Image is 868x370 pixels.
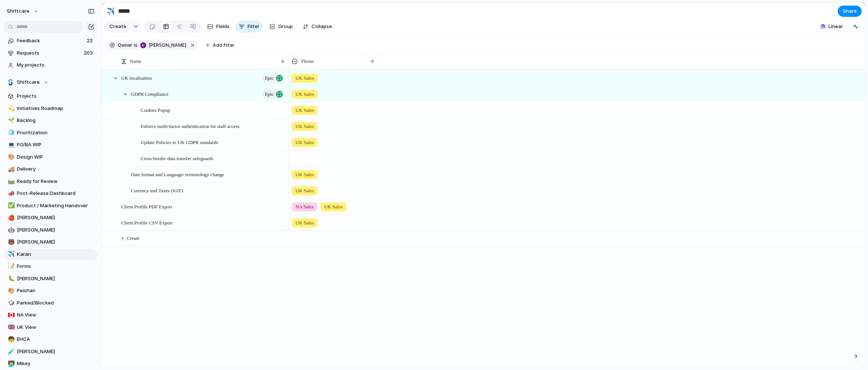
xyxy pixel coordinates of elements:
div: 🧊 [8,128,13,137]
a: Feedback22 [4,35,97,46]
a: 💫Initiatives Roadmap [4,103,97,114]
button: Epic [262,73,285,83]
div: 🛤️ [8,177,13,186]
div: 🎨 [8,287,13,295]
span: Theme [301,58,314,65]
div: 🇨🇦 [8,311,13,319]
div: 🤖 [8,226,13,234]
span: Epic [265,73,274,83]
span: Collapse [312,23,332,30]
div: 🧪 [8,347,13,356]
span: UK Sales [295,107,314,114]
button: 🤖 [7,226,14,234]
span: Ready for Review [17,178,95,185]
span: UK Sales [324,203,343,211]
a: 🤖[PERSON_NAME] [4,224,97,236]
a: Projects [4,91,97,102]
span: PO/BA WIP [17,141,95,149]
span: EHCA [17,336,95,343]
button: 🛤️ [7,178,14,185]
div: 🇬🇧 [8,323,13,331]
span: UK Sales [295,91,314,98]
div: 🎨 [8,153,13,161]
div: 🎲 [8,299,13,307]
a: 👨‍💻Mikey [4,358,97,369]
button: 🧒 [7,336,14,343]
button: ✈️ [105,5,117,17]
a: 🧪[PERSON_NAME] [4,346,97,357]
div: 🐛[PERSON_NAME] [4,273,97,284]
button: 💻 [7,141,14,149]
span: Add filter [213,42,234,49]
span: Projects [17,92,95,100]
span: [PERSON_NAME] [17,238,95,246]
a: 🌱Backlog [4,115,97,126]
button: 📝 [7,263,14,270]
span: UK Sales [295,74,314,82]
button: Shiftcare [4,77,97,88]
span: Owner [118,42,132,49]
div: 📣 [8,189,13,198]
div: 📝 [8,262,13,271]
div: ✈️ [107,6,115,16]
span: NA Sales [295,203,314,211]
button: Linear [817,21,846,32]
div: 💻PO/BA WIP [4,139,97,150]
span: UK localisation [121,73,152,82]
span: UK Sales [295,171,314,178]
button: 🎨 [7,153,14,161]
div: 🐛 [8,274,13,283]
button: 🚚 [7,165,14,173]
span: Name [130,58,141,65]
button: Create [105,21,130,33]
a: 🎨Peishan [4,285,97,296]
a: ✅Product / Marketing Handover [4,200,97,211]
button: Filter [236,21,263,33]
span: Client Profile CSV Export [121,218,172,227]
button: 📣 [7,190,14,197]
button: ✈️ [7,251,14,258]
span: Cross-border data transfer safeguards [141,154,214,162]
div: 🐻 [8,238,13,247]
a: 🇬🇧UK View [4,322,97,333]
span: [PERSON_NAME] [17,214,95,221]
span: Update Policies to UK GDPR standards [141,138,218,146]
a: 🐻[PERSON_NAME] [4,236,97,248]
span: Peishan [17,287,95,294]
span: Forms [17,263,95,270]
span: UK Sales [295,219,314,227]
span: Post-Release Dashboard [17,190,95,197]
button: 🎨 [7,287,14,294]
a: 📝Forms [4,261,97,272]
span: NA View [17,311,95,319]
div: 🎨Design WIP [4,152,97,163]
a: 🧊Prioritization [4,127,97,138]
div: 🍎[PERSON_NAME] [4,212,97,223]
button: Group [266,21,297,33]
a: 🛤️Ready for Review [4,176,97,187]
span: Delivery [17,165,95,173]
span: Backlog [17,117,95,124]
span: 203 [84,49,94,57]
span: Enforce multi-factor authentication for staff access [141,122,239,130]
a: 🎲Parked/Blocked [4,297,97,309]
button: shiftcare [3,5,43,17]
button: 🐛 [7,275,14,282]
span: shiftcare [7,7,30,15]
a: 📣Post-Release Dashboard [4,188,97,199]
button: 🧊 [7,129,14,137]
span: Share [843,7,857,15]
span: Karan [17,251,95,258]
button: 🧪 [7,348,14,355]
span: Client Profile PDF Export [121,202,172,211]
